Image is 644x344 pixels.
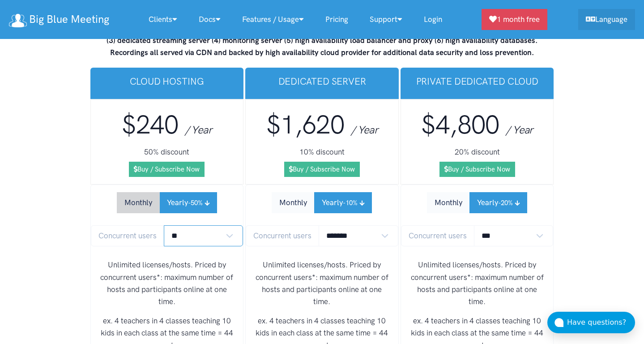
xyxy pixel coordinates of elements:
[482,9,547,30] a: 1 month free
[188,199,203,207] small: -50%
[284,162,360,177] a: Buy / Subscribe Now
[498,199,513,207] small: -20%
[469,192,527,213] button: Yearly-20%
[9,14,27,27] img: logo
[185,123,212,136] span: / Year
[252,75,392,88] h3: Dedicated Server
[188,10,231,29] a: Docs
[253,259,391,308] p: Unlimited licenses/hosts. Priced by concurrent users*: maximum number of hosts and participants o...
[408,75,547,88] h3: Private Dedicated Cloud
[351,123,378,136] span: / Year
[408,146,546,158] h5: 20% discount
[9,10,109,29] a: Big Blue Meeting
[547,312,635,333] button: Have questions?
[98,146,236,158] h5: 50% discount
[98,259,236,308] p: Unlimited licenses/hosts. Priced by concurrent users*: maximum number of hosts and participants o...
[359,10,413,29] a: Support
[231,10,315,29] a: Features / Usage
[117,192,217,213] div: Subscription Period
[413,10,453,29] a: Login
[253,146,391,158] h5: 10% discount
[578,9,635,30] a: Language
[343,199,358,207] small: -10%
[272,192,372,213] div: Subscription Period
[567,317,635,328] div: Have questions?
[91,225,164,246] span: Concurrent users
[138,10,188,29] a: Clients
[129,162,205,177] a: Buy / Subscribe Now
[122,109,178,140] span: $240
[314,192,372,213] button: Yearly-10%
[159,192,217,213] button: Yearly-50%
[421,109,499,140] span: $4,800
[272,192,315,213] button: Monthly
[427,192,470,213] button: Monthly
[246,225,319,246] span: Concurrent users
[266,109,345,140] span: $1,620
[401,225,474,246] span: Concurrent users
[506,123,533,136] span: / Year
[439,162,515,177] a: Buy / Subscribe Now
[427,192,527,213] div: Subscription Period
[117,192,160,213] button: Monthly
[98,75,237,88] h3: Cloud Hosting
[315,10,359,29] a: Pricing
[408,259,546,308] p: Unlimited licenses/hosts. Priced by concurrent users*: maximum number of hosts and participants o...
